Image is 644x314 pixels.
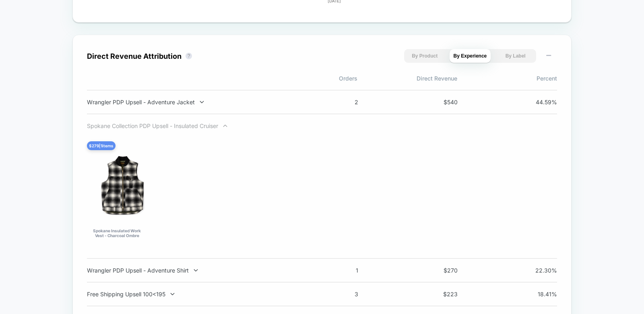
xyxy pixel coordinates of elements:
[421,99,458,105] span: $ 540
[87,99,299,105] div: Wrangler PDP Upsell - Adventure Jacket
[357,75,457,82] span: Direct Revenue
[87,122,299,129] div: Spokane Collection PDP Upsell - Insulated Cruiser
[404,49,446,63] button: By Product
[421,267,458,274] span: $ 270
[495,49,536,63] button: By Label
[450,49,491,63] button: By Experience
[322,99,358,105] span: 2
[421,291,458,297] span: $ 223
[91,228,143,238] div: Spokane Insulated Work Vest - Charcoal Ombre
[322,267,358,274] span: 1
[87,52,182,60] div: Direct Revenue Attribution
[258,75,357,82] span: Orders
[87,291,299,297] div: Free Shipping Upsell 100<195
[91,145,155,225] img: Spokane Insulated Work Vest - Charcoal Ombre
[87,141,116,150] div: $ 279 | 1 items
[322,291,358,297] span: 3
[457,75,557,82] span: Percent
[521,267,557,274] span: 22.30 %
[521,291,557,297] span: 18.41 %
[186,53,192,59] button: ?
[521,99,557,105] span: 44.59 %
[87,267,299,274] div: Wrangler PDP Upsell - Adventure Shirt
